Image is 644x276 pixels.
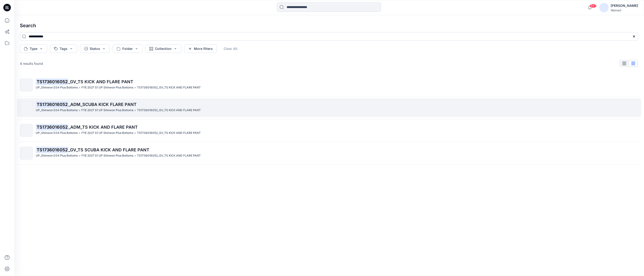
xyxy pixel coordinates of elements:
h4: Search [16,19,642,32]
mark: TS1736016052 [36,124,68,130]
p: FYE 2027 S1 UP Shinwon Plus Bottoms [81,153,133,158]
p: 4 results found [20,61,43,66]
button: Type [20,44,47,53]
button: More filters [184,44,217,53]
p: TS1736016052_GV_TS KICK AND FLARE PANT [137,153,201,158]
p: UP_Shinwon D34 Plus Bottoms [36,153,78,158]
a: TS1736016052_GV_TS SCUBA KICK AND FLARE PANTUP_Shinwon D34 Plus Bottoms>FYE 2027 S1 UP Shinwon Pl... [17,144,641,162]
img: avatar [599,3,609,12]
p: FYE 2027 S1 UP Shinwon Plus Bottoms [81,108,133,113]
span: _ADM_TS KICK AND FLARE PANT [68,125,138,130]
p: TS1736016052_GV_TS KICK AND FLARE PANT [137,85,201,90]
span: 99+ [590,4,597,8]
p: > [79,85,80,90]
p: > [79,153,80,158]
mark: TS1736016052 [36,78,68,85]
button: Folder [113,44,142,53]
p: > [79,108,80,113]
button: Collection [145,44,181,53]
p: UP_Shinwon D34 Plus Bottoms [36,131,78,136]
p: TS1736016052_GV_TS KICK AND FLARE PANT [137,131,201,136]
button: Status [80,44,110,53]
p: > [134,153,136,158]
span: _GV_TS KICK AND FLARE PANT [68,79,133,84]
div: [PERSON_NAME] [611,3,638,9]
span: _ADM_SCUBA KICK FLARE PANT [68,102,137,107]
a: TS1736016052_GV_TS KICK AND FLARE PANTUP_Shinwon D34 Plus Bottoms>FYE 2027 S1 UP Shinwon Plus Bot... [17,76,641,94]
mark: TS1736016052 [36,146,68,153]
p: > [134,108,136,113]
p: > [79,131,80,136]
p: > [134,131,136,136]
div: Walmart [611,9,638,12]
p: UP_Shinwon D34 Plus Bottoms [36,108,78,113]
span: _GV_TS SCUBA KICK AND FLARE PANT [68,147,149,152]
p: > [134,85,136,90]
a: TS1736016052_ADM_SCUBA KICK FLARE PANTUP_Shinwon D34 Plus Bottoms>FYE 2027 S1 UP Shinwon Plus Bot... [17,98,641,117]
a: TS1736016052_ADM_TS KICK AND FLARE PANTUP_Shinwon D34 Plus Bottoms>FYE 2027 S1 UP Shinwon Plus Bo... [17,121,641,140]
p: TS1736016052_GV_TS KICK AND FLARE PANT [137,108,201,113]
p: FYE 2027 S1 UP Shinwon Plus Bottoms [81,85,133,90]
p: FYE 2027 S1 UP Shinwon Plus Bottoms [81,131,133,136]
mark: TS1736016052 [36,101,68,108]
button: Tags [50,44,77,53]
p: UP_Shinwon D34 Plus Bottoms [36,85,78,90]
